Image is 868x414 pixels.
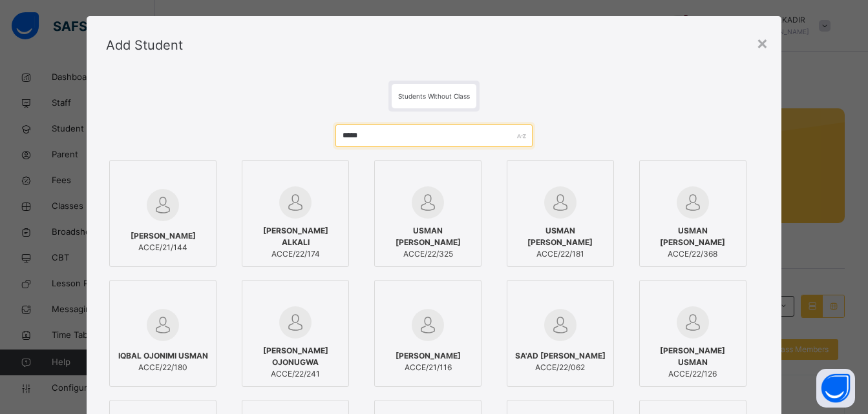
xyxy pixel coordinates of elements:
span: ACCE/22/062 [515,362,606,373]
span: ACCE/22/126 [646,368,739,380]
img: default.svg [412,186,444,219]
span: USMAN [PERSON_NAME] [514,225,607,248]
span: ACCE/21/144 [131,242,196,253]
span: [PERSON_NAME] OJONUGWA [249,345,342,368]
img: default.svg [147,309,179,341]
span: ACCE/22/174 [249,248,342,260]
span: ACCE/21/116 [396,362,461,373]
div: × [756,29,768,56]
img: default.svg [677,186,709,219]
span: [PERSON_NAME] [131,230,196,242]
img: default.svg [279,186,312,219]
span: Students Without Class [398,92,470,100]
span: ACCE/22/325 [381,248,474,260]
img: default.svg [279,306,312,339]
img: default.svg [544,309,577,341]
span: USMAN [PERSON_NAME] [646,225,739,248]
span: ACCE/22/180 [118,362,208,373]
span: ACCE/22/241 [249,368,342,380]
span: Add Student [106,37,183,53]
img: default.svg [677,306,709,339]
span: SA'AD [PERSON_NAME] [515,350,606,362]
button: Open asap [816,369,855,408]
span: [PERSON_NAME] ALKALI [249,225,342,248]
img: default.svg [544,186,577,219]
span: USMAN [PERSON_NAME] [381,225,474,248]
span: [PERSON_NAME] USMAN [646,345,739,368]
span: ACCE/22/368 [646,248,739,260]
span: [PERSON_NAME] [396,350,461,362]
span: IQBAL OJONIMI USMAN [118,350,208,362]
img: default.svg [147,189,179,221]
span: ACCE/22/181 [514,248,607,260]
img: default.svg [412,309,444,341]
